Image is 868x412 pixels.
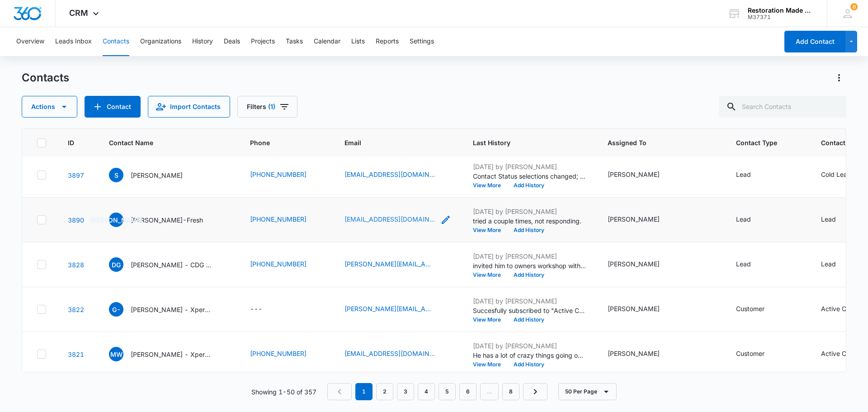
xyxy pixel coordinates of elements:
div: Contact Status - Lead - Select to Edit Field [821,214,852,225]
div: Contact Status - Lead - Select to Edit Field [821,259,852,270]
div: Assigned To - Gregg Sargent - Select to Edit Field [608,170,676,180]
a: Navigate to contact details page for Matt Witzky - Xpert Restoration [68,350,84,358]
div: [PERSON_NAME] [608,349,660,358]
button: Overview [16,27,44,56]
div: Assigned To - Gregg Sargent - Select to Edit Field [608,349,676,360]
button: Settings [410,27,434,56]
nav: Pagination [327,383,547,400]
div: Assigned To - Gregg Sargent - Select to Edit Field [608,304,676,315]
a: Page 5 [439,383,456,400]
a: Navigate to contact details page for Dominic Gonzalez - CDG Restoration & Construction [68,261,84,269]
div: [PERSON_NAME] [608,170,660,179]
p: Succesfully subscribed to "Active Consulting Clients". [473,306,586,315]
div: --- [250,304,262,315]
div: Phone - +573 045 754 983 - Select to Edit Field [250,170,323,180]
div: Contact Name - Dominic Gonzalez - CDG Restoration & Construction - Select to Edit Field [109,257,228,272]
div: [PERSON_NAME] [608,304,660,313]
div: Contact Type - Lead - Select to Edit Field [736,170,767,180]
span: Contact Name [109,138,215,147]
div: Email - dominic@cdgaustin.com - Select to Edit Field [344,259,451,270]
div: Assigned To - Gregg Sargent - Select to Edit Field [608,214,676,225]
span: S [109,168,123,182]
span: ID [68,138,74,147]
div: Phone - (770) 335-3311 - Select to Edit Field [250,349,323,360]
p: [DATE] by [PERSON_NAME] [473,251,586,261]
div: Email - matt@xpertrestoration.com - Select to Edit Field [344,349,451,360]
a: Next Page [523,383,547,400]
button: Add History [507,227,551,233]
div: Phone - (919) 520-1251 - Select to Edit Field [250,214,323,225]
span: 6 [850,3,858,10]
button: Actions [22,96,77,118]
a: [PHONE_NUMBER] [250,349,307,358]
span: (1) [268,104,275,110]
button: View More [473,317,507,322]
button: View More [473,362,507,367]
span: Last History [473,138,573,147]
button: Reports [376,27,399,56]
a: [EMAIL_ADDRESS][DOMAIN_NAME] [344,214,435,224]
button: Lists [351,27,365,56]
div: Contact Name - Gary - Xpert Restoration - Select to Edit Field [109,302,228,317]
div: [PERSON_NAME] [608,259,660,269]
p: Contact Status selections changed; Cold Lead was added. [473,171,586,181]
div: Customer [736,349,764,358]
div: Lead [821,259,836,269]
button: Add History [507,272,551,278]
button: Organizations [140,27,181,56]
input: Search Contacts [719,96,846,118]
div: Email - gary@xpertrestoration.com - Select to Edit Field [344,304,451,315]
p: He has a lot of crazy things going on. Has employees getting killed from [GEOGRAPHIC_DATA], Overd... [473,350,586,360]
a: [PERSON_NAME][EMAIL_ADDRESS][DOMAIN_NAME] [344,259,435,269]
span: Contact Type [736,138,786,147]
span: G- [109,302,123,317]
a: Page 2 [376,383,393,400]
span: MW [109,347,123,361]
a: Page 3 [397,383,414,400]
div: Contact Name - Matt Witzky - Xpert Restoration - Select to Edit Field [109,347,228,361]
button: Leads Inbox [55,27,92,56]
button: View More [473,227,507,233]
button: Deals [224,27,240,56]
a: [PHONE_NUMBER] [250,259,307,269]
p: [DATE] by [PERSON_NAME] [473,296,586,306]
button: Add History [507,183,551,188]
div: account name [748,7,814,14]
a: Page 8 [502,383,519,400]
a: Navigate to contact details page for Jason Oxi-Fresh [68,216,84,224]
div: Lead [736,259,751,269]
em: 1 [355,383,373,400]
button: View More [473,272,507,278]
button: Add Contact [85,96,141,118]
div: Contact Name - Jason Oxi-Fresh - Select to Edit Field [109,213,219,227]
span: CRM [69,8,88,18]
div: Contact Type - Customer - Select to Edit Field [736,349,781,360]
button: Actions [832,71,846,85]
button: Add Contact [784,31,845,52]
p: invited him to owners workshop with free ticket. will let me know [DATE]. [473,261,586,270]
p: [DATE] by [PERSON_NAME] [473,207,586,216]
div: Lead [736,214,751,224]
p: [PERSON_NAME] - CDG Restoration & Construction [131,260,212,270]
span: DG [109,257,123,272]
button: Filters [237,96,297,118]
div: Assigned To - Gregg Sargent - Select to Edit Field [608,259,676,270]
div: Email - jasonkloepfbr@gmail.com - Select to Edit Field [344,214,451,225]
div: Phone - - Select to Edit Field [250,304,278,315]
a: [EMAIL_ADDRESS][DOMAIN_NAME] [344,349,435,358]
button: Tasks [286,27,303,56]
button: Projects [251,27,275,56]
button: Import Contacts [148,96,230,118]
div: Contact Type - Lead - Select to Edit Field [736,259,767,270]
p: tried a couple times, not responding. [473,216,586,226]
p: [PERSON_NAME] - Xpert Restoration [131,350,212,359]
button: 50 Per Page [558,383,617,400]
a: Page 6 [459,383,476,400]
a: [PERSON_NAME][EMAIL_ADDRESS][DOMAIN_NAME] [344,304,435,313]
span: [PERSON_NAME] [109,213,123,227]
div: Phone - (512) 522-0552 - Select to Edit Field [250,259,323,270]
a: Navigate to contact details page for Santiago [68,171,84,179]
p: [PERSON_NAME] [131,170,183,180]
a: Page 4 [418,383,435,400]
a: [PHONE_NUMBER] [250,214,307,224]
